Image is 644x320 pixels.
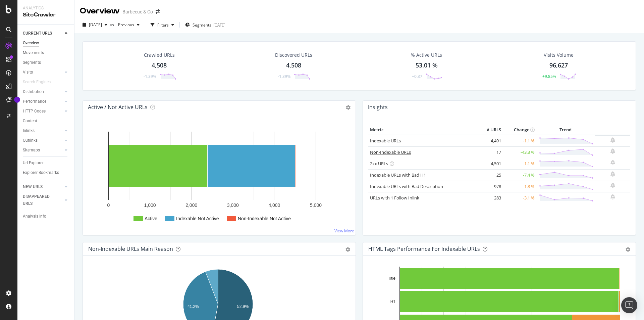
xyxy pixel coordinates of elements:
a: Inlinks [23,127,63,134]
div: Tooltip anchor [14,97,20,103]
div: Barbecue & Co [122,8,153,15]
td: -7.4 % [503,169,536,181]
div: NEW URLS [23,183,43,190]
a: Overview [23,40,69,47]
div: Content [23,118,37,125]
div: Non-Indexable URLs Main Reason [88,245,173,252]
text: Non-Indexable Not Active [238,216,291,221]
td: -1.1 % [503,135,536,147]
div: gear [626,247,630,252]
div: Filters [157,22,169,28]
td: 283 [476,192,503,203]
div: 4,508 [152,61,167,70]
th: # URLS [476,125,503,135]
a: Indexable URLs with Bad Description [370,183,443,189]
td: 978 [476,181,503,192]
td: 4,501 [476,158,503,169]
button: Segments[DATE] [182,19,228,30]
text: 4,000 [268,202,280,208]
div: % Active URLs [411,52,442,58]
div: Performance [23,98,46,105]
td: -3.1 % [503,192,536,203]
div: bell-plus [610,171,615,177]
svg: A chart. [88,125,348,230]
div: Segments [23,59,41,66]
a: Indexable URLs [370,138,401,144]
text: Indexable Not Active [176,216,219,221]
a: Outlinks [23,137,63,144]
div: Outlinks [23,137,38,144]
a: Content [23,118,69,125]
div: SiteCrawler [23,11,69,19]
div: [DATE] [213,22,225,28]
a: Url Explorer [23,159,69,167]
a: Movements [23,49,69,56]
div: bell-plus [610,160,615,165]
button: [DATE] [80,19,110,30]
div: Crawled URLs [144,52,175,58]
a: NEW URLS [23,183,63,190]
a: URLs with 1 Follow Inlink [370,195,419,201]
th: Change [503,125,536,135]
div: bell-plus [610,194,615,199]
div: gear [345,247,350,252]
div: DISAPPEARED URLS [23,193,57,207]
div: Explorer Bookmarks [23,169,59,176]
text: Title [388,276,396,281]
text: 1,000 [144,202,156,208]
a: CURRENT URLS [23,30,63,37]
div: Overview [23,40,39,47]
text: H1 [390,300,396,304]
a: DISAPPEARED URLS [23,193,63,207]
div: CURRENT URLS [23,30,52,37]
text: 5,000 [310,202,322,208]
text: 52.9% [237,304,249,309]
div: bell-plus [610,183,615,188]
span: vs [110,22,115,28]
div: Visits [23,69,33,76]
div: 96,627 [549,61,568,70]
div: Sitemaps [23,147,40,154]
text: Active [145,216,157,221]
a: Explorer Bookmarks [23,169,69,176]
h4: Insights [368,103,388,112]
div: Discovered URLs [275,52,312,58]
div: Overview [80,5,120,17]
th: Metric [368,125,476,135]
a: Sitemaps [23,147,63,154]
div: 4,508 [286,61,301,70]
div: HTTP Codes [23,108,46,115]
a: 2xx URLs [370,161,388,167]
div: bell-plus [610,148,615,154]
td: -43.3 % [503,146,536,158]
td: 25 [476,169,503,181]
text: 3,000 [227,202,239,208]
a: Distribution [23,88,63,95]
a: Analysis Info [23,213,69,220]
text: 0 [107,202,110,208]
td: -1.8 % [503,181,536,192]
span: Previous [115,22,134,28]
div: -1.39% [144,74,156,79]
div: Analytics [23,5,69,11]
h4: Active / Not Active URLs [88,103,148,112]
button: Filters [148,19,177,30]
a: Indexable URLs with Bad H1 [370,172,426,178]
div: HTML Tags Performance for Indexable URLs [368,245,480,252]
div: +0.37 [412,74,422,79]
div: bell-plus [610,137,615,143]
div: Url Explorer [23,159,44,167]
div: Distribution [23,88,44,95]
div: Search Engines [23,79,51,86]
div: Visits Volume [544,52,574,58]
a: Visits [23,69,63,76]
div: Open Intercom Messenger [621,297,637,313]
div: +9.85% [542,74,556,79]
td: -1.1 % [503,158,536,169]
td: 4,491 [476,135,503,147]
a: Non-Indexable URLs [370,149,411,155]
div: Analysis Info [23,213,46,220]
a: Performance [23,98,63,105]
text: 2,000 [185,202,197,208]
